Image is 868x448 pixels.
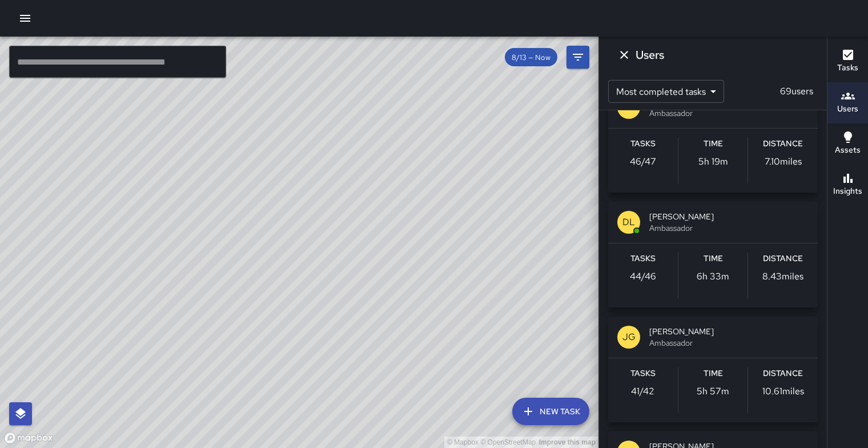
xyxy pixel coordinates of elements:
h6: Distance [763,367,803,380]
p: 8.43 miles [762,270,803,283]
p: 5h 57m [697,385,729,398]
h6: Tasks [630,253,656,265]
p: JG [622,330,636,344]
button: DL[PERSON_NAME]AmbassadorTasks44/46Time6h 33mDistance8.43miles [608,202,818,307]
button: Tasks [827,41,868,82]
span: 8/13 — Now [505,53,557,62]
button: Dismiss [613,43,636,66]
h6: Time [704,253,723,265]
h6: Insights [833,185,862,198]
h6: Distance [763,138,803,150]
h6: Users [636,46,664,64]
button: Insights [827,165,868,206]
h6: Users [837,103,858,115]
button: EB[PERSON_NAME]AmbassadorTasks46/47Time5h 19mDistance7.10miles [608,87,818,193]
p: 5h 19m [698,155,728,169]
h6: Time [704,367,723,380]
p: 46 / 47 [630,155,656,169]
span: Ambassador [649,337,809,349]
button: New Task [512,398,589,425]
span: [PERSON_NAME] [649,326,809,337]
span: [PERSON_NAME] [649,211,809,222]
h6: Distance [763,253,803,265]
p: DL [622,215,635,229]
button: Assets [827,123,868,165]
button: Users [827,82,868,123]
h6: Assets [835,144,861,157]
span: Ambassador [649,222,809,234]
p: 7.10 miles [765,155,802,169]
p: 6h 33m [697,270,729,283]
button: JG[PERSON_NAME]AmbassadorTasks41/42Time5h 57mDistance10.61miles [608,317,818,422]
button: Filters [566,46,589,69]
p: 69 users [775,85,818,98]
h6: Tasks [630,367,656,380]
h6: Tasks [630,138,656,150]
h6: Time [704,138,723,150]
span: Ambassador [649,107,809,119]
p: 44 / 46 [630,270,656,283]
p: 41 / 42 [631,385,654,398]
h6: Tasks [837,62,858,74]
div: Most completed tasks [608,80,724,103]
p: 10.61 miles [762,385,804,398]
